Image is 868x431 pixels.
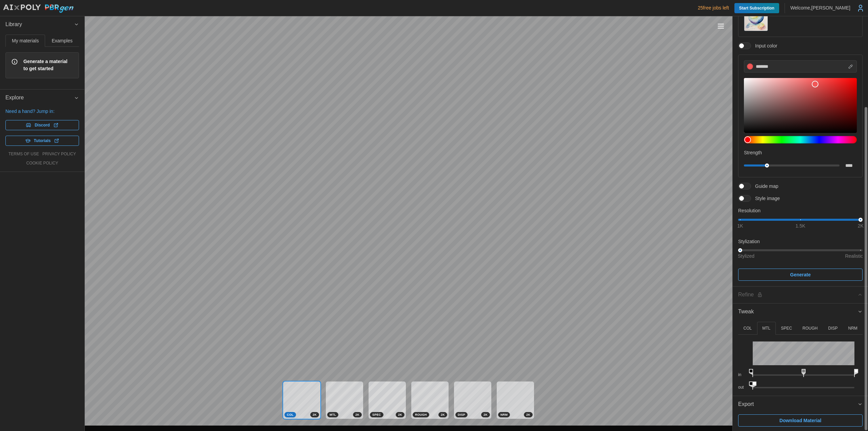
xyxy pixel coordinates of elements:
span: Generate a material to get started [23,58,73,73]
span: DISP [458,412,465,417]
button: Generate [738,269,863,281]
span: Discord [35,120,50,130]
span: Guide map [751,183,778,190]
a: terms of use [8,151,39,157]
span: MTL [330,412,336,417]
p: 25 free jobs left [698,4,729,11]
p: MTL [762,326,770,331]
a: Start Subscription [734,3,779,13]
button: Export [733,396,868,413]
p: Need a hand? Jump in: [5,108,79,115]
span: Tutorials [34,136,51,145]
p: out [738,385,747,390]
span: NRM [500,412,508,417]
span: Examples [52,38,73,43]
span: COL [287,412,294,417]
span: SPEC [372,412,381,417]
p: DISP [828,326,837,331]
p: Stylization [738,238,863,245]
span: Download Material [780,415,822,426]
span: Export [738,396,857,413]
span: 2 K [526,412,530,417]
p: Resolution [738,207,863,214]
a: Tutorials [5,136,79,146]
p: SPEC [781,326,792,331]
div: Tweak [733,320,868,396]
button: Toggle viewport controls [716,21,726,31]
p: Welcome, [PERSON_NAME] [790,4,850,11]
span: Tweak [738,303,857,320]
span: Generate [790,269,811,280]
a: cookie policy [26,160,58,166]
span: Input color [751,42,777,49]
span: 2 K [355,412,359,417]
span: 2 K [441,412,445,417]
span: My materials [12,38,39,43]
button: Tweak [733,303,868,320]
p: NRM [848,326,857,331]
button: Refine [733,287,868,303]
span: 2 K [313,412,317,417]
span: Start Subscription [739,3,774,13]
p: in [738,372,747,378]
span: Explore [5,90,74,106]
span: 2 K [484,412,488,417]
p: ROUGH [803,326,818,331]
p: Strength [744,149,857,156]
span: 2 K [398,412,402,417]
span: ROUGH [415,412,427,417]
a: Discord [5,120,79,130]
span: Library [5,16,74,33]
img: Prompt style [744,7,768,31]
div: Refine [738,291,857,299]
a: privacy policy [42,151,76,157]
span: Style image [751,195,780,202]
img: AIxPoly PBRgen [3,4,74,13]
button: Download Material [738,414,863,427]
p: COL [743,326,752,331]
button: Prompt style [744,7,768,31]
